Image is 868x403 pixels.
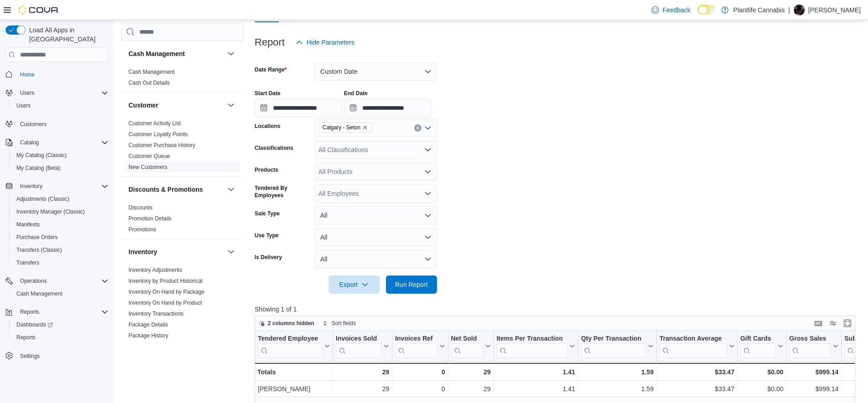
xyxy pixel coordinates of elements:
a: Reports [13,332,39,343]
span: Cash Management [128,68,175,76]
span: Customer Loyalty Points [128,131,188,138]
button: All [315,250,437,268]
label: Start Date [255,90,281,97]
button: Manifests [9,218,112,231]
div: [PERSON_NAME] [258,383,330,394]
span: Hide Parameters [307,38,354,47]
button: Adjustments (Classic) [9,193,112,205]
button: Run Report [386,275,437,294]
span: Adjustments (Classic) [16,195,69,203]
h3: Cash Management [128,49,185,58]
label: Use Type [255,232,278,239]
label: Classifications [255,144,293,152]
label: Date Range [255,66,287,73]
button: Operations [16,275,51,286]
label: End Date [344,90,368,97]
span: Dashboards [13,319,108,330]
a: Inventory On Hand by Package [128,289,205,295]
span: Feedback [663,5,690,15]
span: Settings [20,352,40,360]
button: Operations [2,275,112,287]
a: Package History [128,332,168,339]
button: Gross Sales [789,335,838,358]
span: Purchase Orders [13,232,108,243]
button: Users [2,87,112,99]
a: My Catalog (Beta) [13,163,64,173]
span: Reports [13,332,108,343]
label: Is Delivery [255,254,282,261]
span: Home [20,71,35,78]
span: Users [16,102,31,109]
span: Settings [16,350,108,362]
div: Tendered Employee [258,335,323,343]
label: Tendered By Employees [255,184,311,199]
button: Transaction Average [659,335,734,358]
input: Press the down key to open a popover containing a calendar. [344,99,431,117]
div: Transaction Average [659,335,727,358]
span: Cash Management [16,290,62,297]
button: Open list of options [424,124,431,132]
input: Dark Mode [698,5,717,15]
div: 1.59 [581,383,653,394]
a: Customers [16,119,50,130]
span: Users [20,89,34,97]
button: Qty Per Transaction [581,335,653,358]
button: Users [16,87,38,98]
label: Products [255,166,278,173]
div: Net Sold [451,335,483,358]
a: Promotion Details [128,215,172,222]
button: Display options [827,318,838,329]
div: $33.47 [659,367,734,377]
div: Totals [257,367,330,377]
span: Inventory [20,183,42,190]
div: Invoices Sold [336,335,382,358]
span: Users [16,87,108,98]
a: Cash Management [13,288,66,299]
span: Purchase Orders [16,234,58,241]
button: Keyboard shortcuts [813,318,824,329]
span: Catalog [16,137,108,148]
button: All [315,228,437,246]
span: Users [13,100,108,111]
button: Inventory Manager (Classic) [9,205,112,218]
span: Inventory Manager (Classic) [16,208,85,215]
button: Gift Cards [740,335,783,358]
button: Custom Date [315,62,437,81]
nav: Complex example [5,64,108,386]
button: Catalog [16,137,42,148]
div: 0 [395,367,445,377]
span: Operations [16,275,108,286]
div: Gift Cards [740,335,776,343]
button: Discounts & Promotions [226,184,236,195]
button: Open list of options [424,146,431,153]
div: Customer [121,118,244,176]
div: Inventory [121,265,244,388]
div: Invoices Sold [336,335,382,343]
span: Inventory Transactions [128,310,184,317]
button: Cash Management [226,48,236,59]
button: Hide Parameters [292,33,358,51]
button: Open list of options [424,190,431,197]
span: Run Report [395,280,428,289]
button: Cash Management [128,49,224,58]
button: Transfers [9,256,112,269]
div: Jenn Armitage [794,5,805,15]
span: Dashboards [16,321,53,328]
a: Inventory by Product Historical [128,278,203,284]
div: Tendered Employee [258,335,323,358]
a: Feedback [648,1,694,19]
a: Purchase Orders [13,232,62,243]
span: Calgary - Seton [318,122,372,133]
span: Inventory Manager (Classic) [13,206,108,217]
button: Inventory [128,247,224,256]
span: Product Expirations [128,343,176,350]
button: Export [329,275,380,294]
label: Sale Type [255,210,280,217]
input: Press the down key to open a popover containing a calendar. [255,99,342,117]
button: Tendered Employee [258,335,330,358]
a: Promotions [128,226,156,233]
div: Gift Card Sales [740,335,776,358]
span: Export [334,275,374,294]
span: Customers [16,118,108,130]
button: Inventory [226,246,236,257]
